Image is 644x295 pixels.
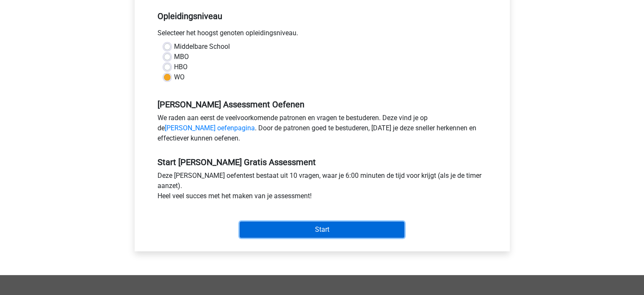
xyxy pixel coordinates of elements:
[151,171,493,205] div: Deze [PERSON_NAME] oefentest bestaat uit 10 vragen, waar je 6:00 minuten de tijd voor krijgt (als...
[158,99,487,110] h5: [PERSON_NAME] Assessment Oefenen
[240,222,404,238] input: Start
[165,124,255,132] a: [PERSON_NAME] oefenpagina
[158,8,487,25] h5: Opleidingsniveau
[158,157,487,167] h5: Start [PERSON_NAME] Gratis Assessment
[174,62,188,72] label: HBO
[151,28,493,42] div: Selecteer het hoogst genoten opleidingsniveau.
[151,113,493,147] div: We raden aan eerst de veelvoorkomende patronen en vragen te bestuderen. Deze vind je op de . Door...
[174,52,189,62] label: MBO
[174,42,230,52] label: Middelbare School
[174,72,185,82] label: WO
